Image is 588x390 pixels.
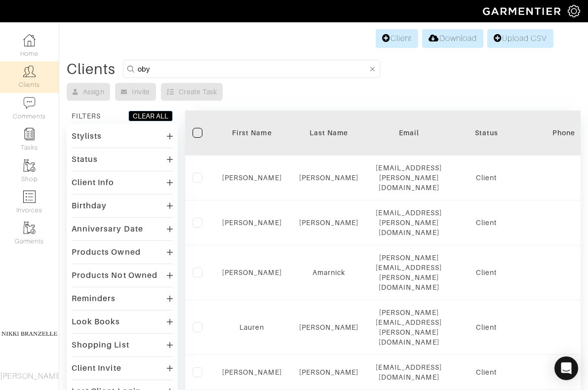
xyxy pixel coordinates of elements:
[222,368,282,376] a: [PERSON_NAME]
[23,191,36,203] img: orders-icon-0abe47150d42831381b5fb84f609e132dff9fe21cb692f30cb5eec754e2cba89.png
[72,294,116,304] div: Reminders
[299,174,359,182] a: [PERSON_NAME]
[457,268,516,277] div: Client
[222,128,282,138] div: First Name
[23,128,36,140] img: reminder-icon-8004d30b9f0a5d33ae49ab947aed9ed385cf756f9e5892f1edd6e32f2345188e.png
[376,163,442,193] div: [EMAIL_ADDRESS][PERSON_NAME][DOMAIN_NAME]
[376,128,442,138] div: Email
[449,111,523,156] th: Toggle SortBy
[554,356,578,380] div: Open Intercom Messenger
[376,308,442,347] div: [PERSON_NAME][EMAIL_ADDRESS][PERSON_NAME][DOMAIN_NAME]
[568,5,580,17] img: gear-icon-white-bd11855cb880d31180b6d7d6211b90ccbf57a29d726f0c71d8c61bd08dd39cc2.png
[376,29,418,48] a: Client
[487,29,553,48] a: Upload CSV
[457,128,516,138] div: Status
[478,2,568,20] img: garmentier-logo-header-white-b43fb05a5012e4ada735d5af1a66efaba907eab6374d6393d1fbf88cb4ef424d.png
[222,174,282,182] a: [PERSON_NAME]
[215,111,289,156] th: Toggle SortBy
[239,323,264,331] a: Lauren
[72,247,141,257] div: Products Owned
[23,65,36,78] img: clients-icon-6bae9207a08558b7cb47a8932f037763ab4055f8c8b6bfacd5dc20c3e0201464.png
[72,155,98,164] div: Status
[23,159,36,172] img: garments-icon-b7da505a4dc4fd61783c78ac3ca0ef83fa9d6f193b1c9dc38574b1d14d53ca28.png
[313,269,345,276] a: Amarnick
[72,178,115,188] div: Client Info
[457,218,516,228] div: Client
[23,97,36,109] img: comment-icon-a0a6a9ef722e966f86d9cbdc48e553b5cf19dbc54f86b18d962a5391bc8f6eb6.png
[222,269,282,276] a: [PERSON_NAME]
[138,63,368,75] input: Search by name, email, phone, city, or state
[133,111,168,121] div: CLEAR ALL
[457,367,516,377] div: Client
[67,64,116,74] div: Clients
[289,111,369,156] th: Toggle SortBy
[422,29,483,48] a: Download
[72,111,101,121] div: FILTERS
[72,340,129,350] div: Shopping List
[457,173,516,183] div: Client
[376,253,442,292] div: [PERSON_NAME][EMAIL_ADDRESS][PERSON_NAME][DOMAIN_NAME]
[72,363,121,373] div: Client Invite
[299,323,359,331] a: [PERSON_NAME]
[376,208,442,237] div: [EMAIL_ADDRESS][PERSON_NAME][DOMAIN_NAME]
[457,322,516,332] div: Client
[72,317,120,327] div: Look Books
[72,201,107,211] div: Birthday
[299,368,359,376] a: [PERSON_NAME]
[72,271,157,280] div: Products Not Owned
[23,34,36,46] img: dashboard-icon-dbcd8f5a0b271acd01030246c82b418ddd0df26cd7fceb0bd07c9910d44c42f6.png
[376,362,442,382] div: [EMAIL_ADDRESS][DOMAIN_NAME]
[72,224,143,234] div: Anniversary Date
[128,111,173,121] button: CLEAR ALL
[297,128,361,138] div: Last Name
[222,219,282,227] a: [PERSON_NAME]
[72,131,102,141] div: Stylists
[23,222,36,234] img: garments-icon-b7da505a4dc4fd61783c78ac3ca0ef83fa9d6f193b1c9dc38574b1d14d53ca28.png
[299,219,359,227] a: [PERSON_NAME]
